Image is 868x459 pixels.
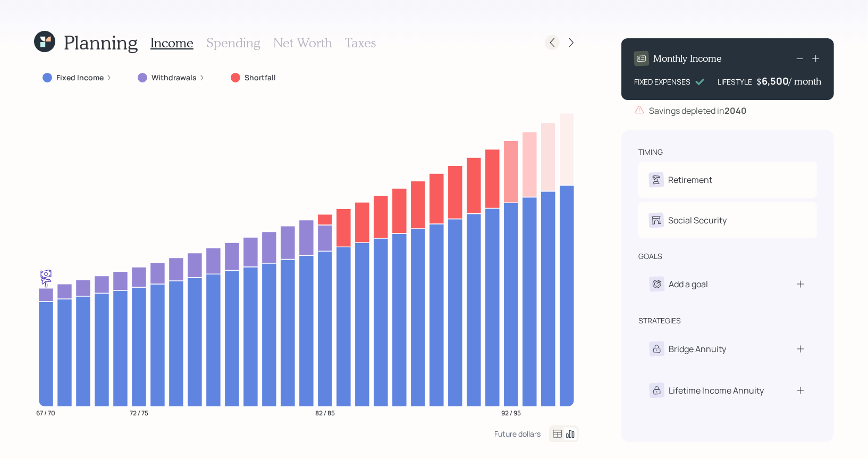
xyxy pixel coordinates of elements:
[64,31,138,54] h1: Planning
[345,35,376,51] h3: Taxes
[789,76,821,87] h4: / month
[273,35,332,51] h3: Net Worth
[206,35,260,51] h3: Spending
[669,384,764,397] div: Lifetime Income Annuity
[245,72,276,83] label: Shortfall
[501,408,521,418] tspan: 92 / 95
[718,76,752,87] div: LIFESTYLE
[669,343,726,355] div: Bridge Annuity
[638,315,681,326] div: strategies
[150,35,193,51] h3: Income
[649,104,747,117] div: Savings depleted in
[653,53,722,64] h4: Monthly Income
[762,74,789,87] div: 6,500
[638,147,663,157] div: timing
[668,173,712,186] div: Retirement
[724,105,747,116] b: 2040
[56,72,104,83] label: Fixed Income
[315,408,335,418] tspan: 82 / 85
[37,408,56,418] tspan: 67 / 70
[756,76,762,87] h4: $
[668,214,727,227] div: Social Security
[151,72,197,83] label: Withdrawals
[634,76,690,87] div: FIXED EXPENSES
[494,429,541,439] div: Future dollars
[130,408,148,418] tspan: 72 / 75
[669,278,708,290] div: Add a goal
[638,251,662,262] div: goals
